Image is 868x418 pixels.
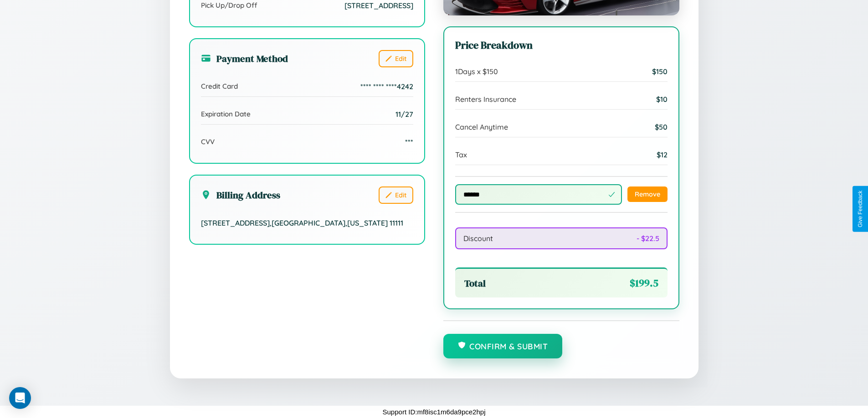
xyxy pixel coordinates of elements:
[455,38,668,52] h3: Price Breakdown
[656,95,668,104] span: $ 10
[627,186,668,202] button: Remove
[344,1,413,10] span: [STREET_ADDRESS]
[395,110,413,119] span: 11/27
[201,52,288,65] h3: Payment Method
[455,122,508,131] span: Cancel Anytime
[383,406,486,418] p: Support ID: mf8isc1m6da9pce2hpj
[201,137,215,146] span: CVV
[464,277,486,290] span: Total
[857,191,863,227] div: Give Feedback
[201,1,257,10] span: Pick Up/Drop Off
[201,110,251,118] span: Expiration Date
[201,188,280,201] h3: Billing Address
[443,334,563,358] button: Confirm & Submit
[455,67,498,76] span: 1 Days x $ 150
[379,50,413,67] button: Edit
[637,234,659,243] span: - $ 22.5
[201,82,238,91] span: Credit Card
[657,150,668,159] span: $ 12
[652,67,668,76] span: $ 150
[655,122,668,131] span: $ 50
[379,186,413,204] button: Edit
[455,150,467,159] span: Tax
[463,234,493,243] span: Discount
[630,276,658,290] span: $ 199.5
[9,387,31,409] div: Open Intercom Messenger
[201,218,403,227] span: [STREET_ADDRESS] , [GEOGRAPHIC_DATA] , [US_STATE] 11111
[455,95,516,104] span: Renters Insurance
